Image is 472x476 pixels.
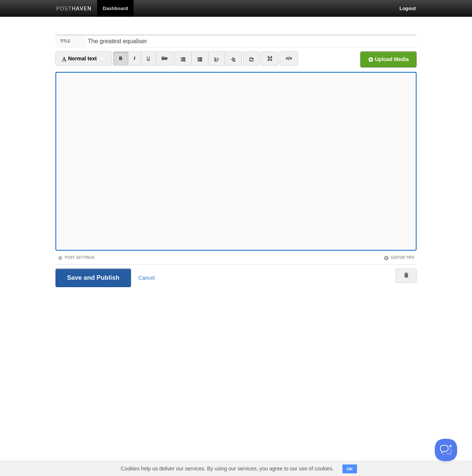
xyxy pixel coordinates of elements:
[342,464,357,473] button: OK
[128,51,141,66] a: I
[113,461,341,476] span: Cookies help us deliver our services. By using our services, you agree to our use of cookies.
[156,51,174,66] a: Str
[435,439,457,461] iframe: Help Scout Beacon - Open
[162,56,168,61] del: Str
[61,55,97,61] span: Normal text
[58,256,95,260] a: Post Settings
[267,56,272,61] img: pagebreak-icon.png
[280,51,298,66] a: </>
[55,35,86,47] label: Title
[138,275,155,281] a: Cancel
[384,256,414,260] a: Editor Tips
[56,6,92,12] img: Posthaven-bar
[55,269,131,287] input: Save and Publish
[113,51,128,66] a: B
[141,51,156,66] a: U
